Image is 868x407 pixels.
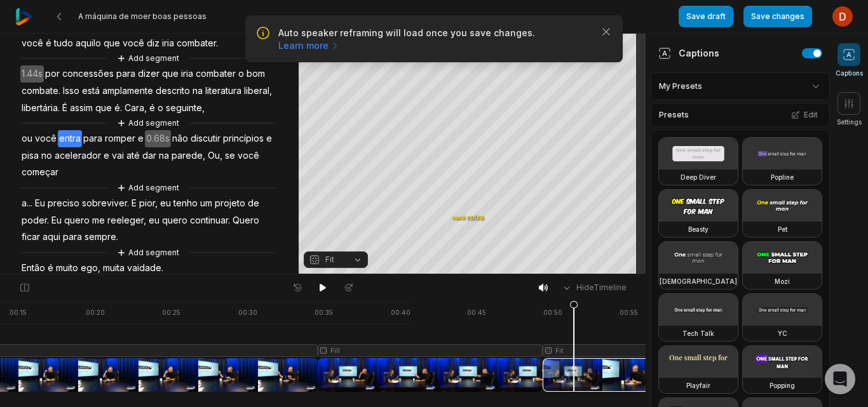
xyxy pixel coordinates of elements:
span: Eu [50,212,63,229]
img: reap [15,8,32,25]
span: É [61,100,69,117]
span: reeleger, [106,212,147,229]
span: na [191,83,204,100]
h3: Deep Diver [681,172,716,182]
span: muito [55,260,79,277]
span: seguinte, [165,100,206,117]
span: começar [20,164,60,181]
span: se [224,147,236,164]
button: Captions [836,43,863,78]
div: My Presets [651,72,830,100]
span: Captions [836,69,863,78]
h3: Playfair [686,380,710,390]
span: para [62,229,83,246]
span: Isso [62,83,81,100]
h3: Popping [770,380,795,390]
span: na [158,147,170,164]
span: libertária. [20,100,61,117]
span: preciso [46,195,81,212]
span: dar [141,147,158,164]
span: continuar. [189,212,231,229]
span: ou [20,130,34,147]
button: Fit [304,251,368,268]
span: muita [102,260,126,277]
span: descrito [154,83,191,100]
span: e [137,130,145,147]
span: e [265,130,273,147]
span: 0.68s [145,130,171,147]
span: que [94,100,113,117]
span: 1.44s [20,65,44,83]
span: no [40,147,53,164]
span: até [125,147,141,164]
span: concessões [61,65,115,83]
span: que [102,35,121,52]
span: literatura [204,83,243,100]
button: HideTimeline [557,278,630,297]
span: amplamente [101,83,154,100]
span: sobreviver. [81,195,130,212]
h3: [DEMOGRAPHIC_DATA] [660,276,737,286]
span: é [148,100,156,117]
span: a... [20,195,34,212]
span: Ou, [207,147,224,164]
span: iria [161,35,175,52]
span: combater [194,65,237,83]
span: aqui [41,229,62,246]
h3: Popline [771,172,794,182]
button: Edit [787,107,822,123]
span: me [91,212,106,229]
span: ficar [20,229,41,246]
span: por [44,65,61,83]
span: pisa [20,147,40,164]
span: diz [146,35,161,52]
h3: Beasty [688,224,709,234]
h3: Mozi [775,276,790,286]
span: que [161,65,180,83]
span: entra [58,130,82,147]
button: Add segment [114,181,182,195]
span: projeto [214,195,247,212]
span: eu [147,212,161,229]
span: vai [111,147,125,164]
span: vaidade. [126,260,165,277]
span: o [237,65,245,83]
span: combate. [20,83,62,100]
span: você [236,147,261,164]
span: para [115,65,137,83]
span: assim [69,100,94,117]
span: Quero [231,212,261,229]
span: A máquina de moer boas pessoas [78,11,207,22]
span: princípios [222,130,265,147]
span: você [121,35,146,52]
span: quero [63,212,91,229]
span: um [199,195,214,212]
span: quero [161,212,189,229]
div: Captions [658,46,719,60]
span: pior, [138,195,159,212]
span: aquilo [74,35,102,52]
a: Learn more [278,39,340,52]
span: liberal, [243,83,273,100]
span: ego, [79,260,102,277]
span: você [20,35,44,52]
span: E [130,195,138,212]
div: Presets [651,103,830,127]
span: tudo [53,35,74,52]
h3: YC [778,328,787,338]
span: iria [180,65,194,83]
span: de [247,195,261,212]
span: e [102,147,111,164]
button: Save changes [743,6,812,27]
span: poder. [20,212,50,229]
span: bom [245,65,266,83]
button: Add segment [114,246,182,260]
span: romper [104,130,137,147]
span: Fit [325,254,334,265]
span: é [46,260,55,277]
h3: Tech Talk [682,328,714,338]
h3: Pet [778,224,787,234]
span: você [34,130,58,147]
button: Save draft [679,6,733,27]
span: para [82,130,104,147]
